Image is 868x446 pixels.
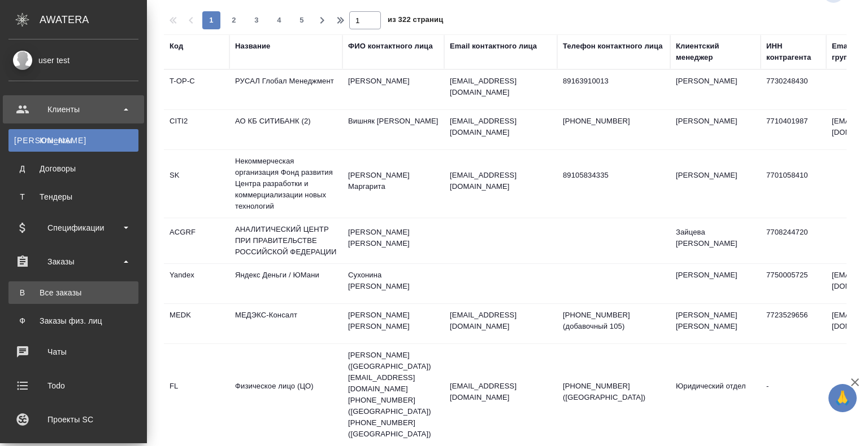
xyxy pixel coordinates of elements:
[229,70,342,109] td: РУСАЛ Глобал Менеджмент
[248,15,266,26] span: 3
[14,135,133,146] div: Клиенты
[229,264,342,303] td: Яндекс Деньги / ЮМани
[270,11,288,29] button: 4
[761,110,826,149] td: 7710401987
[342,164,444,204] td: [PERSON_NAME] Маргарита
[14,315,133,326] div: Заказы физ. лиц
[676,41,755,63] div: Клиентский менеджер
[8,377,138,394] div: Todo
[761,375,826,414] td: -
[670,304,761,343] td: [PERSON_NAME] [PERSON_NAME]
[235,41,270,52] div: Название
[450,310,552,332] p: [EMAIL_ADDRESS][DOMAIN_NAME]
[8,411,138,428] div: Проекты SC
[8,54,138,67] div: user test
[164,264,229,303] td: Yandex
[563,381,665,403] p: [PHONE_NUMBER] ([GEOGRAPHIC_DATA])
[8,281,138,304] a: ВВсе заказы
[670,221,761,260] td: Зайцева [PERSON_NAME]
[170,41,183,52] div: Код
[563,310,665,332] p: [PHONE_NUMBER] (добавочный 105)
[450,76,552,98] p: [EMAIL_ADDRESS][DOMAIN_NAME]
[8,310,138,332] a: ФЗаказы физ. лиц
[8,157,138,180] a: ДДоговоры
[229,150,342,218] td: Некоммерческая организация Фонд развития Центра разработки и коммерциализации новых технологий
[761,304,826,343] td: 7723529656
[14,191,133,202] div: Тендеры
[450,170,552,192] p: [EMAIL_ADDRESS][DOMAIN_NAME]
[8,101,138,118] div: Клиенты
[14,163,133,174] div: Договоры
[8,186,138,208] a: ТТендеры
[450,41,537,52] div: Email контактного лица
[563,41,663,52] div: Телефон контактного лица
[8,219,138,236] div: Спецификации
[164,70,229,109] td: T-OP-C
[761,164,826,204] td: 7701058410
[342,221,444,260] td: [PERSON_NAME] [PERSON_NAME]
[348,41,433,52] div: ФИО контактного лица
[229,218,342,263] td: АНАЛИТИЧЕСКИЙ ЦЕНТР ПРИ ПРАВИТЕЛЬСТВЕ РОССИЙСКОЙ ФЕДЕРАЦИИ
[670,110,761,149] td: [PERSON_NAME]
[164,375,229,414] td: FL
[342,304,444,343] td: [PERSON_NAME] [PERSON_NAME]
[342,264,444,303] td: Сухонина [PERSON_NAME]
[40,8,147,31] div: AWATERA
[828,384,857,412] button: 🙏
[3,372,144,400] a: Todo
[761,264,826,303] td: 7750005725
[563,76,665,87] p: 89163910013
[8,253,138,270] div: Заказы
[164,304,229,343] td: MEDK
[8,343,138,360] div: Чаты
[342,70,444,109] td: [PERSON_NAME]
[8,129,138,152] a: [PERSON_NAME]Клиенты
[450,116,552,138] p: [EMAIL_ADDRESS][DOMAIN_NAME]
[450,381,552,403] p: [EMAIL_ADDRESS][DOMAIN_NAME]
[342,110,444,149] td: Вишняк [PERSON_NAME]
[270,15,288,26] span: 4
[229,110,342,149] td: АО КБ СИТИБАНК (2)
[164,221,229,260] td: ACGRF
[293,15,311,26] span: 5
[388,13,443,29] span: из 322 страниц
[225,11,243,29] button: 2
[670,264,761,303] td: [PERSON_NAME]
[293,11,311,29] button: 5
[225,15,243,26] span: 2
[164,110,229,149] td: CITI2
[3,338,144,366] a: Чаты
[833,386,852,410] span: 🙏
[761,70,826,109] td: 7730248430
[670,375,761,414] td: Юридический отдел
[229,375,342,414] td: Физическое лицо (ЦО)
[670,70,761,109] td: [PERSON_NAME]
[766,41,821,63] div: ИНН контрагента
[14,287,133,298] div: Все заказы
[229,304,342,343] td: МЕДЭКС-Консалт
[164,164,229,204] td: SK
[563,116,665,127] p: [PHONE_NUMBER]
[248,11,266,29] button: 3
[3,405,144,434] a: Проекты SC
[563,170,665,181] p: 89105834335
[761,221,826,260] td: 7708244720
[670,164,761,204] td: [PERSON_NAME]
[342,344,444,445] td: [PERSON_NAME] ([GEOGRAPHIC_DATA]) [EMAIL_ADDRESS][DOMAIN_NAME] [PHONE_NUMBER] ([GEOGRAPHIC_DATA])...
